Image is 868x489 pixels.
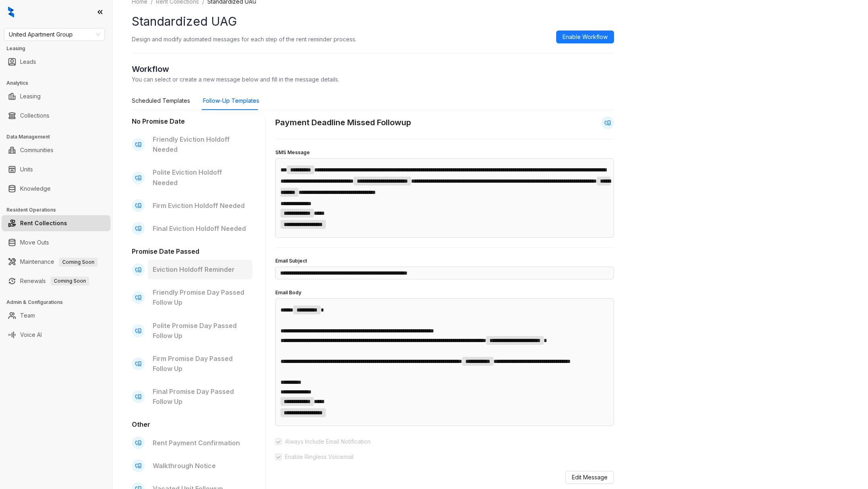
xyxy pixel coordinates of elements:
span: Enable Ringless Voicemail [282,452,357,461]
span: Enable Workflow [563,33,608,41]
a: Rent Collections [20,215,67,231]
div: Follow-Up Templates [203,96,259,105]
p: Polite Promise Day Passed Follow Up [153,321,248,341]
li: Rent Collections [2,215,111,231]
p: Polite Eviction Holdoff Needed [153,167,248,187]
span: United Apartment Group [9,29,100,41]
li: Team [2,308,111,324]
h3: Resident Operations [6,206,112,214]
p: Final Promise Day Passed Follow Up [153,387,248,407]
h3: Data Management [6,133,112,141]
h3: Other [132,420,252,430]
h3: No Promise Date [132,116,252,126]
a: Knowledge [20,181,51,197]
li: Leads [2,54,111,70]
span: Edit Message [572,473,608,482]
li: Leasing [2,88,111,104]
a: Leads [20,54,36,70]
p: Firm Promise Day Passed Follow Up [153,354,248,374]
a: Voice AI [20,327,42,343]
h3: Analytics [6,79,112,87]
div: Scheduled Templates [132,96,190,105]
p: Walkthrough Notice [153,461,248,471]
span: Coming Soon [59,258,98,267]
li: Communities [2,142,111,158]
span: Always Include Email Notification [282,437,374,446]
button: Edit Message [565,471,614,484]
h4: Email Subject [275,257,614,265]
a: Leasing [20,88,41,104]
p: Friendly Promise Day Passed Follow Up [153,287,248,308]
li: Maintenance [2,254,111,270]
li: Renewals [2,273,111,289]
p: Firm Eviction Holdoff Needed [153,201,248,211]
a: Collections [20,108,49,124]
a: Team [20,308,35,324]
a: Communities [20,142,53,158]
p: Friendly Eviction Holdoff Needed [153,134,248,155]
li: Collections [2,108,111,124]
img: logo [8,6,14,18]
p: Final Eviction Holdoff Needed [153,224,248,234]
p: You can select or create a new message below and fill in the message details. [132,75,614,84]
p: Rent Payment Confirmation [153,438,248,448]
h3: Admin & Configurations [6,299,112,306]
h4: Email Body [275,289,614,297]
h4: SMS Message [275,149,614,157]
li: Move Outs [2,234,111,251]
span: Coming Soon [51,277,89,285]
a: RenewalsComing Soon [20,273,89,289]
p: Eviction Holdoff Reminder [153,265,248,275]
li: Units [2,161,111,177]
h3: Leasing [6,45,112,52]
a: Move Outs [20,234,49,251]
h1: Standardized UAG [132,12,614,31]
li: Voice AI [2,327,111,343]
h2: Workflow [132,63,614,75]
h2: Payment Deadline Missed Followup [275,116,411,129]
button: Enable Workflow [556,31,614,43]
a: Units [20,161,33,177]
h3: Promise Date Passed [132,247,252,257]
li: Knowledge [2,181,111,197]
p: Design and modify automated messages for each step of the rent reminder process. [132,35,356,43]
